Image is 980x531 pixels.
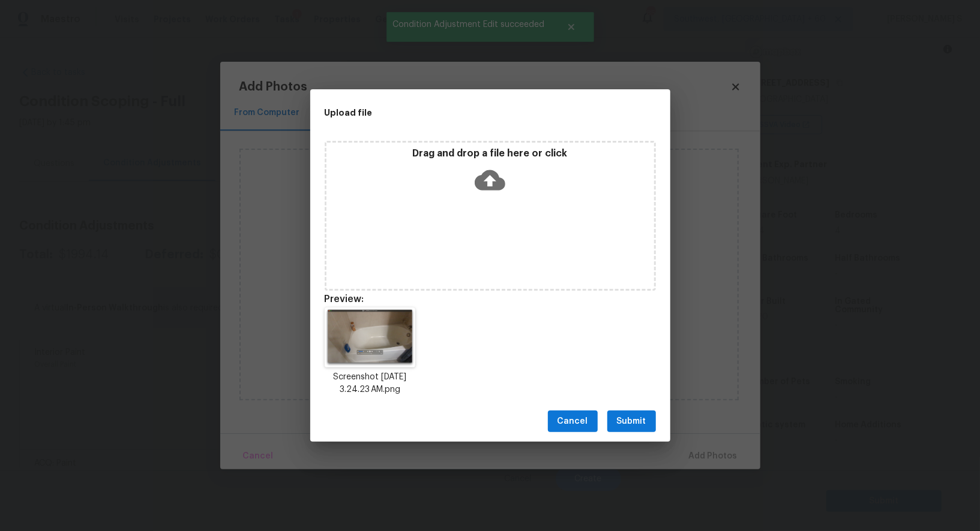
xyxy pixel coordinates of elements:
button: Submit [607,411,656,433]
h2: Upload file [325,106,602,119]
p: Drag and drop a file here or click [326,147,654,160]
img: wOs2BLMMpyXuAAAAABJRU5ErkJggg== [325,307,416,367]
span: Submit [617,414,646,429]
p: Screenshot [DATE] 3.24.23 AM.png [325,371,416,396]
span: Cancel [558,414,588,429]
button: Cancel [548,411,598,433]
